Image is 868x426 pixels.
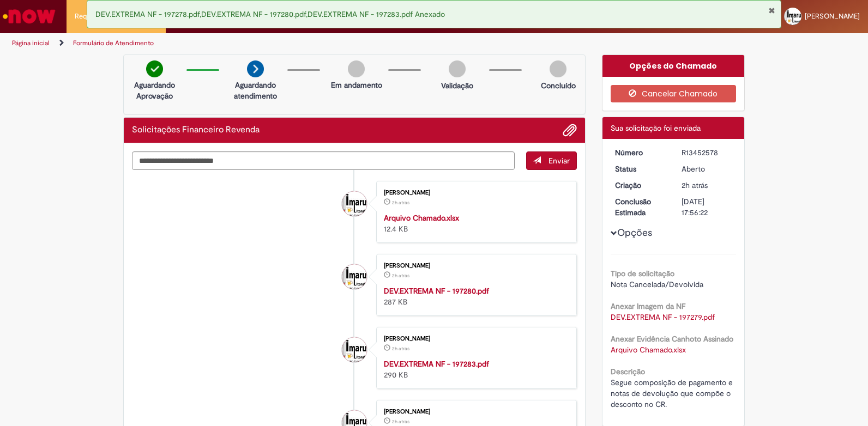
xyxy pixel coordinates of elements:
span: Segue composição de pagamento e notas de devolução que compõe o desconto no CR. [611,378,735,409]
img: img-circle-grey.png [348,60,365,77]
img: arrow-next.png [247,60,264,77]
img: img-circle-grey.png [550,60,566,77]
a: Página inicial [12,39,50,47]
div: 12.4 KB [384,212,565,234]
dt: Conclusão Estimada [607,196,674,218]
img: check-circle-green.png [146,60,163,77]
p: Aguardando atendimento [229,80,282,101]
dt: Criação [607,180,674,191]
dt: Número [607,147,674,158]
time: 27/08/2025 13:55:47 [392,199,409,206]
div: Aberto [682,163,732,174]
p: Validação [441,80,473,91]
a: Download de Arquivo Chamado.xlsx [611,345,686,355]
span: Nota Cancelada/Devolvida [611,279,703,289]
dt: Status [607,163,674,174]
span: Sua solicitação foi enviada [611,123,701,133]
a: Formulário de Atendimento [73,39,154,47]
textarea: Digite sua mensagem aqui... [132,151,515,170]
b: Descrição [611,367,645,376]
img: img-circle-grey.png [449,60,466,77]
div: [PERSON_NAME] [384,409,565,415]
button: Cancelar Chamado [611,85,737,102]
div: Amanda Silva [342,264,367,289]
h2: Solicitações Financeiro Revenda Histórico de tíquete [132,125,260,135]
span: 2h atrás [392,418,409,425]
span: 2h atrás [682,180,708,190]
div: Amanda Silva [342,337,367,362]
div: 27/08/2025 13:56:18 [682,180,732,191]
a: Download de DEV.EXTREMA NF - 197279.pdf [611,312,715,322]
b: Anexar Imagem da NF [611,301,685,311]
div: [PERSON_NAME] [384,190,565,196]
time: 27/08/2025 13:55:09 [392,418,409,425]
div: 287 KB [384,285,565,307]
b: Anexar Evidência Canhoto Assinado [611,334,733,344]
span: Requisições [75,11,113,22]
p: Em andamento [331,80,382,90]
div: [DATE] 17:56:22 [682,196,732,218]
button: Fechar Notificação [768,6,775,15]
p: Aguardando Aprovação [128,80,181,101]
div: [PERSON_NAME] [384,263,565,269]
button: Enviar [526,151,577,170]
p: Concluído [541,80,576,91]
img: ServiceNow [1,5,57,27]
b: Tipo de solicitação [611,269,674,278]
span: DEV.EXTREMA NF - 197278.pdf,DEV.EXTREMA NF - 197280.pdf,DEV.EXTREMA NF - 197283.pdf Anexado [95,9,445,19]
div: Amanda Silva [342,191,367,216]
a: Arquivo Chamado.xlsx [384,213,459,223]
span: Enviar [548,156,570,166]
span: 2h atrás [392,345,409,352]
span: 2h atrás [392,199,409,206]
div: 290 KB [384,358,565,380]
div: [PERSON_NAME] [384,336,565,342]
div: R13452578 [682,147,732,158]
button: Adicionar anexos [563,123,577,137]
a: DEV.EXTREMA NF - 197280.pdf [384,286,489,296]
span: 2h atrás [392,272,409,279]
div: Opções do Chamado [602,55,745,77]
time: 27/08/2025 13:55:10 [392,272,409,279]
span: [PERSON_NAME] [805,11,860,21]
ul: Trilhas de página [8,33,570,53]
a: DEV.EXTREMA NF - 197283.pdf [384,359,489,369]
